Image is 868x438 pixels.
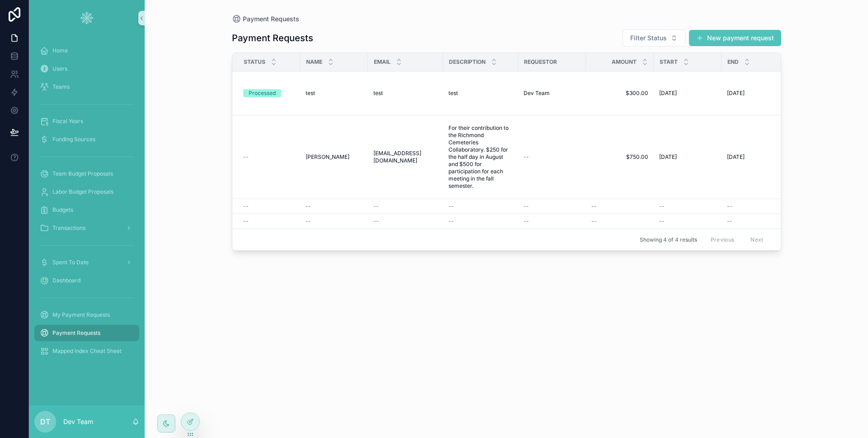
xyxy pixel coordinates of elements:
[244,58,265,66] span: Status
[243,203,249,210] span: --
[727,90,784,97] a: [DATE]
[306,218,363,225] a: --
[34,254,139,271] a: Spent To Date
[52,259,89,266] span: Spent To Date
[591,203,597,210] span: --
[373,150,438,164] a: [EMAIL_ADDRESS][DOMAIN_NAME]
[52,83,70,90] span: Teams
[306,153,363,161] a: [PERSON_NAME]
[29,36,145,371] div: scrollable content
[727,218,784,225] a: --
[34,307,139,323] a: My Payment Requests
[591,203,648,210] a: --
[243,89,295,97] a: Processed
[34,202,139,218] a: Budgets
[52,47,68,54] span: Home
[374,58,391,66] span: Email
[448,90,458,97] span: test
[40,416,50,427] span: DT
[448,90,513,97] a: test
[80,11,94,25] img: App logo
[232,32,313,44] h1: Payment Requests
[727,203,732,210] span: --
[591,90,648,97] a: $300.00
[630,33,667,43] span: Filter Status
[52,65,67,72] span: Users
[306,203,311,210] span: --
[448,203,513,210] a: --
[52,206,73,214] span: Budgets
[373,218,438,225] a: --
[659,218,716,225] a: --
[659,203,665,210] span: --
[659,218,665,225] span: --
[52,188,113,195] span: Labor Budget Proposals
[591,218,597,225] span: --
[524,153,580,161] a: --
[34,131,139,148] a: Funding Sources
[34,166,139,182] a: Team Budget Proposals
[373,218,379,225] span: --
[591,153,648,161] a: $750.00
[306,90,363,97] a: test
[306,58,322,66] span: Name
[659,153,716,161] a: [DATE]
[612,58,637,66] span: Amount
[52,348,122,355] span: Mapped Index Cheat Sheet
[689,30,781,46] button: New payment request
[34,113,139,129] a: Fiscal Years
[243,218,295,225] a: --
[448,124,513,190] a: For their contribution to the Richmond Cemeteries Collaboratory. $250 for the half day in August ...
[524,218,529,225] span: --
[449,58,486,66] span: Description
[659,90,716,97] a: [DATE]
[34,61,139,77] a: Users
[243,218,249,225] span: --
[34,43,139,59] a: Home
[52,136,95,143] span: Funding Sources
[243,153,295,161] a: --
[34,220,139,236] a: Transactions
[448,218,454,225] span: --
[34,343,139,359] a: Mapped Index Cheat Sheet
[640,236,697,243] span: Showing 4 of 4 results
[34,79,139,95] a: Teams
[727,153,784,161] a: [DATE]
[373,203,438,210] a: --
[34,272,139,289] a: Dashboard
[659,90,677,97] span: [DATE]
[373,203,379,210] span: --
[306,90,315,97] span: test
[660,58,678,66] span: Start
[727,58,739,66] span: End
[306,203,363,210] a: --
[524,218,580,225] a: --
[34,325,139,341] a: Payment Requests
[243,203,295,210] a: --
[52,311,110,319] span: My Payment Requests
[448,203,454,210] span: --
[52,170,113,177] span: Team Budget Proposals
[373,90,383,97] span: test
[727,203,784,210] a: --
[524,153,529,161] span: --
[623,29,685,47] button: Select Button
[52,118,83,125] span: Fiscal Years
[232,14,299,24] a: Payment Requests
[659,203,716,210] a: --
[727,153,745,161] span: [DATE]
[243,14,299,24] span: Payment Requests
[659,153,677,161] span: [DATE]
[524,90,580,97] a: Dev Team
[524,203,529,210] span: --
[249,89,276,97] div: Processed
[52,224,85,232] span: Transactions
[306,218,311,225] span: --
[306,153,349,161] span: [PERSON_NAME]
[524,203,580,210] a: --
[243,153,249,161] span: --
